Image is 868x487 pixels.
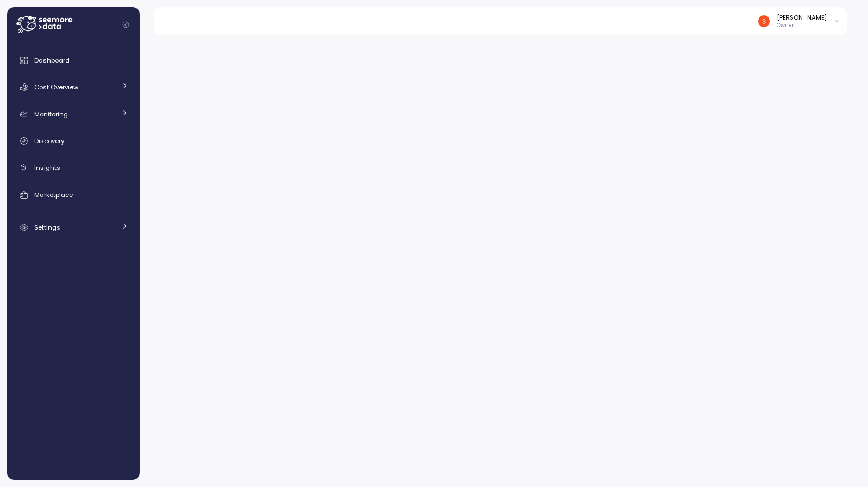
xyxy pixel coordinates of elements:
[34,110,68,119] span: Monitoring
[777,13,827,22] div: [PERSON_NAME]
[11,157,135,179] a: Insights
[34,83,78,91] span: Cost Overview
[11,76,135,98] a: Cost Overview
[758,15,770,27] img: ACg8ocJH22y-DpvAF6cddRsL0Z3wsv7dltIYulw3az9H2rwQOLimzQ=s96-c
[11,50,135,71] a: Dashboard
[34,190,73,199] span: Marketplace
[11,217,135,238] a: Settings
[34,56,70,65] span: Dashboard
[34,137,64,145] span: Discovery
[119,21,133,29] button: Collapse navigation
[11,103,135,125] a: Monitoring
[34,163,60,172] span: Insights
[34,223,60,232] span: Settings
[11,130,135,152] a: Discovery
[777,22,827,29] p: Owner
[11,184,135,206] a: Marketplace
